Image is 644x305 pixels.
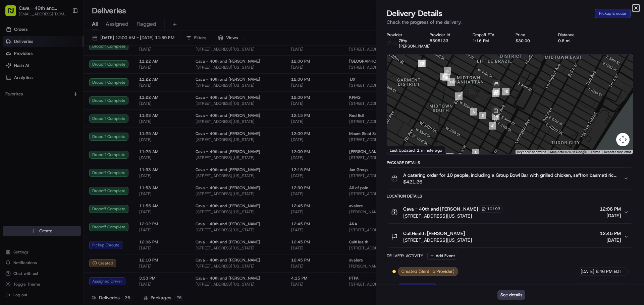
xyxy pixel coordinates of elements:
[470,108,477,116] div: 6
[67,166,81,171] span: Pylon
[4,147,54,159] a: 📗Knowledge Base
[440,73,447,80] div: 9
[387,8,442,19] span: Delivery Details
[114,66,122,74] button: Start new chat
[444,67,451,75] div: 8
[581,269,594,275] span: [DATE]
[7,27,122,37] p: Welcome 👋
[7,150,12,156] div: 📗
[403,206,478,212] span: Cava - 40th and [PERSON_NAME]
[56,122,58,127] span: •
[403,172,618,178] span: A catering order for 10 people, including a Group Bowl Bar with grilled chicken, saffron basmati ...
[472,149,479,156] div: 3
[387,253,423,258] div: Delivery Activity
[387,146,445,154] div: Last Updated: 1 minute ago
[403,230,465,237] span: CultHealth [PERSON_NAME]
[387,201,633,223] button: Cava - 40th and [PERSON_NAME]10193[STREET_ADDRESS][US_STATE]12:06 PM[DATE]
[387,160,633,165] div: Package Details
[516,38,548,44] div: $30.00
[57,150,62,156] div: 💻
[399,44,431,49] span: [PERSON_NAME]
[418,60,426,67] div: 13
[14,64,26,76] img: 1724597045416-56b7ee45-8013-43a0-a6f9-03cb97ddad50
[489,122,496,130] div: 4
[60,104,92,109] span: 28 minutes ago
[591,150,600,154] a: Terms (opens in new tab)
[7,97,17,108] img: Klarizel Pensader
[387,168,633,189] button: A catering order for 10 people, including a Group Bowl Bar with grilled chicken, saffron basmati ...
[7,87,45,92] div: Past conversations
[21,104,55,109] span: Klarizel Pensader
[479,112,486,119] div: 5
[516,32,548,37] div: Price
[399,38,407,44] span: Zifty
[403,178,618,185] span: $421.26
[492,90,499,97] div: 16
[30,64,110,71] div: Start new chat
[30,71,92,76] div: We're available if you need us!
[401,269,454,275] span: Created (Sent To Provider)
[430,32,462,37] div: Provider Id
[600,206,621,212] span: 12:06 PM
[430,38,448,44] button: 8595133
[558,38,590,44] div: 0.8 mi
[493,88,500,95] div: 17
[104,86,122,94] button: See all
[517,150,546,154] button: Keyboard shortcuts
[497,290,525,300] button: See details
[442,74,450,81] div: 10
[59,122,73,127] span: [DATE]
[389,146,411,154] img: Google
[63,150,108,156] span: API Documentation
[558,32,590,37] div: Distance
[596,269,622,275] span: 6:46 PM EDT
[7,7,20,20] img: Nash
[418,60,425,67] div: 12
[403,237,472,243] span: [STREET_ADDRESS][US_STATE]
[7,64,19,76] img: 1736555255976-a54dd68f-1ca7-489b-9aae-adbdc363a1c4
[550,150,587,154] span: Map data ©2025 Google
[473,32,505,37] div: Dropoff ETA
[387,194,633,199] div: Location Details
[616,133,630,146] button: Map camera controls
[604,150,631,154] a: Report a map error
[13,150,51,156] span: Knowledge Base
[47,166,81,171] a: Powered byPylon
[57,104,59,109] span: •
[21,122,54,127] span: [PERSON_NAME]
[600,237,621,243] span: [DATE]
[455,92,463,100] div: 7
[600,230,621,237] span: 12:45 PM
[54,147,110,159] a: 💻API Documentation
[427,252,457,260] button: Add Event
[13,104,19,109] img: 1736555255976-a54dd68f-1ca7-489b-9aae-adbdc363a1c4
[492,112,499,120] div: 14
[389,146,411,154] a: Open this area in Google Maps (opens a new window)
[7,116,17,126] img: Angelique Valdez
[17,43,111,50] input: Clear
[473,38,505,44] div: 1:16 PM
[387,226,633,247] button: CultHealth [PERSON_NAME][STREET_ADDRESS][US_STATE]12:45 PM[DATE]
[446,153,453,160] div: 2
[387,38,397,49] img: zifty-logo-trans-sq.png
[487,206,500,212] span: 10193
[600,212,621,219] span: [DATE]
[387,32,419,37] div: Provider
[13,122,19,128] img: 1736555255976-a54dd68f-1ca7-489b-9aae-adbdc363a1c4
[387,19,633,25] p: Check the progress of the delivery.
[403,213,503,219] span: [STREET_ADDRESS][US_STATE]
[447,78,455,86] div: 11
[502,88,509,95] div: 15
